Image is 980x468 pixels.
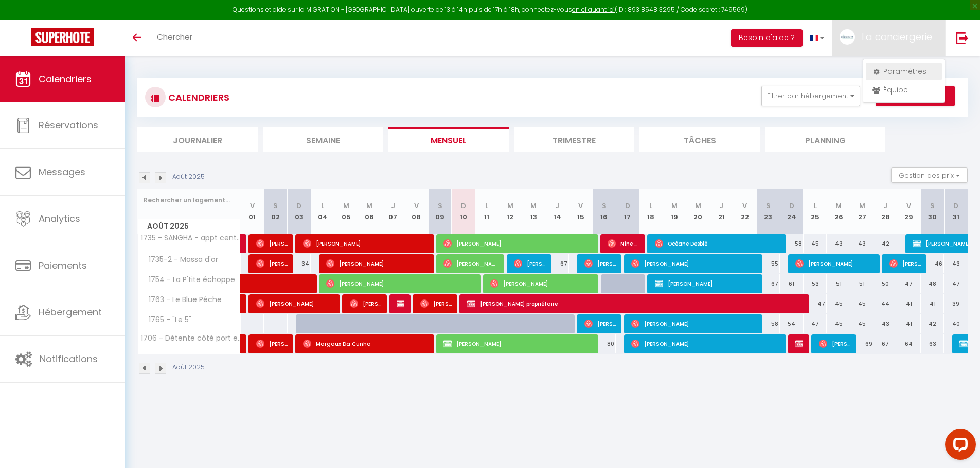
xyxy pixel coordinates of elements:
li: Tâches [639,127,760,152]
th: 19 [663,189,686,234]
div: 61 [780,274,804,293]
div: 48 [921,274,945,293]
div: 45 [827,314,850,333]
span: Hébergement [39,306,102,319]
div: 34 [288,254,311,273]
div: 64 [897,334,921,353]
th: 02 [264,189,288,234]
span: [PERSON_NAME] [350,294,381,313]
span: [PERSON_NAME] [584,314,616,333]
div: 42 [874,234,898,253]
div: 67 [545,254,569,273]
span: 1765 - "Le 5" [139,314,194,326]
span: Réservations [39,119,98,132]
div: 54 [780,314,804,333]
span: Notifications [40,352,98,365]
abbr: L [321,201,324,211]
div: 55 [757,254,780,273]
span: [PERSON_NAME] [631,334,781,353]
abbr: V [414,201,419,211]
button: Filtrer par hébergement [761,86,860,106]
span: [PERSON_NAME] [490,274,593,293]
abbr: J [719,201,723,211]
span: 1763 - Le Blue Pêche [139,294,224,306]
span: Resa Propriétaire [397,294,404,313]
div: 47 [804,294,827,313]
span: Chercher [157,31,192,42]
a: ... La conciergerie [832,20,945,56]
span: [PERSON_NAME] [326,274,476,293]
span: Margaux Da Cunha [303,334,429,353]
abbr: M [366,201,372,211]
iframe: LiveChat chat widget [937,425,980,468]
div: 42 [921,314,945,333]
div: 47 [944,274,968,293]
input: Rechercher un logement... [144,191,235,210]
span: [PERSON_NAME] [584,254,616,273]
abbr: D [296,201,301,211]
span: [PERSON_NAME] [819,334,850,353]
li: Trimestre [514,127,634,152]
span: [PERSON_NAME] [443,254,498,273]
div: 50 [874,274,898,293]
div: 43 [944,254,968,273]
abbr: J [391,201,395,211]
th: 01 [241,189,264,234]
div: 41 [921,294,945,313]
a: Paramètres [866,63,942,80]
abbr: S [438,201,442,211]
div: 41 [897,294,921,313]
th: 17 [616,189,639,234]
div: 47 [804,314,827,333]
span: 1735 - SANGHA - appt centre-ville [139,234,242,242]
th: 15 [569,189,593,234]
th: 09 [428,189,452,234]
button: Gestion des prix [891,167,968,183]
th: 04 [311,189,334,234]
abbr: M [859,201,865,211]
a: en cliquant ici [572,5,615,14]
div: 47 [897,274,921,293]
th: 22 [733,189,757,234]
th: 08 [405,189,429,234]
p: Août 2025 [172,363,205,372]
div: 44 [874,294,898,313]
th: 06 [358,189,381,234]
div: 63 [921,334,945,353]
th: 12 [498,189,522,234]
th: 03 [288,189,311,234]
button: Besoin d'aide ? [731,29,803,47]
abbr: S [602,201,607,211]
a: Chercher [149,20,200,56]
th: 29 [897,189,921,234]
span: Analytics [39,212,80,225]
abbr: V [742,201,747,211]
abbr: J [555,201,559,211]
th: 05 [334,189,358,234]
img: logout [956,31,969,44]
div: 41 [897,314,921,333]
div: 67 [757,274,780,293]
abbr: S [273,201,278,211]
th: 25 [804,189,827,234]
div: 58 [757,314,780,333]
th: 26 [827,189,850,234]
th: 16 [592,189,616,234]
span: [PERSON_NAME] [256,334,288,353]
span: [PERSON_NAME] [514,254,545,273]
p: Août 2025 [172,172,205,182]
span: La conciergerie [862,30,932,43]
abbr: S [930,201,935,211]
th: 30 [921,189,945,234]
th: 13 [522,189,546,234]
span: Messages [39,165,85,178]
span: [PERSON_NAME] [326,254,429,273]
span: 1754 - La P'tite échoppe [139,274,238,286]
abbr: M [835,201,842,211]
div: 43 [850,234,874,253]
li: Mensuel [388,127,509,152]
div: 46 [921,254,945,273]
span: Resa DPE GOES [795,334,803,353]
span: Océane Desblé [655,234,781,253]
